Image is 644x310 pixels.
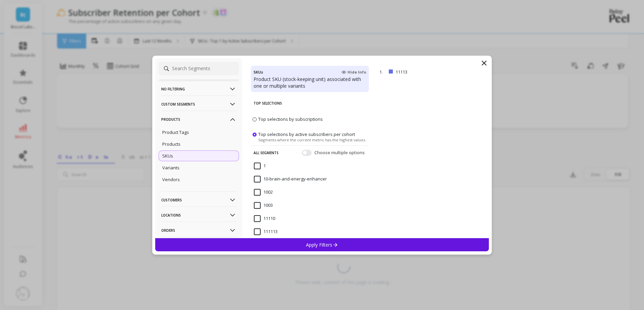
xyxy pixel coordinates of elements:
[254,68,263,76] h4: SKUs
[161,111,236,128] p: Products
[314,149,366,156] span: Choose multiple options
[258,137,366,142] span: Segments where the current metric has the highest values.
[254,145,279,160] p: All Segments
[162,153,173,159] p: SKUs
[254,215,275,222] span: 11110
[254,163,266,169] span: 1
[161,222,236,239] p: Orders
[254,96,366,110] p: Top Selections
[341,69,366,75] span: Hide Info
[162,165,180,171] p: Variants
[254,202,273,209] span: 1003
[258,131,355,137] span: Top selections by active subscribers per cohort
[162,141,181,147] p: Products
[254,228,278,235] span: 111113
[379,69,386,75] p: 1.
[161,95,236,113] p: Custom Segments
[161,80,236,97] p: No filtering
[161,206,236,224] p: Locations
[161,237,236,254] p: Subscriptions
[254,189,273,196] span: 1002
[258,116,323,122] span: Top selections by subscriptions
[254,176,327,182] span: 10-brain-and-energy-enhancer
[396,69,446,75] p: 11113
[159,62,239,75] input: Search Segments
[254,76,366,89] p: Product SKU (stock-keeping unit) associated with one or multiple variants
[161,191,236,208] p: Customers
[162,176,180,182] p: Vendors
[162,129,189,135] p: Product Tags
[306,242,338,248] p: Apply Filters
